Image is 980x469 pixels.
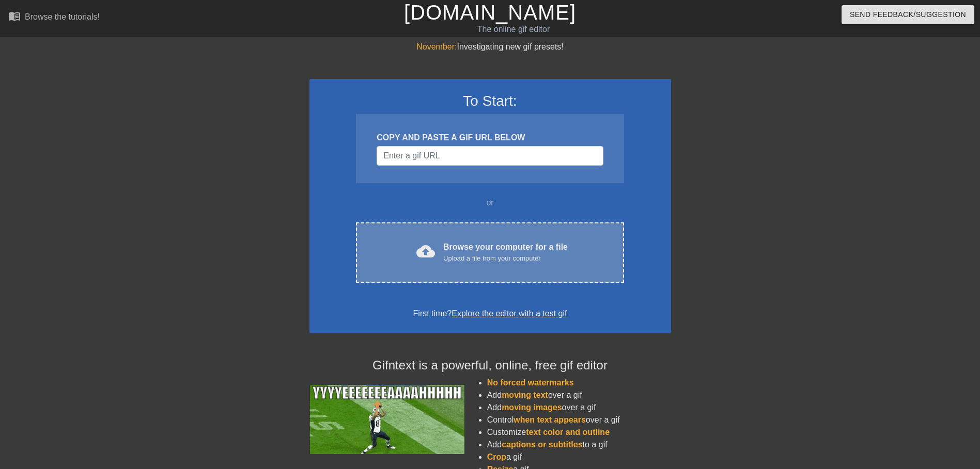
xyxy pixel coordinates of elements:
[8,10,21,22] span: menu_book
[487,452,506,461] span: Crop
[526,428,610,436] span: text color and outline
[309,358,671,373] h4: Gifntext is a powerful, online, free gif editor
[416,42,457,51] span: November:
[309,385,464,454] img: football_small.gif
[416,242,435,261] span: cloud_upload
[850,8,966,21] span: Send Feedback/Suggestion
[443,241,568,264] div: Browse your computer for a file
[487,426,671,439] li: Customize
[377,132,603,144] div: COPY AND PASTE A GIF URL BELOW
[443,253,568,264] div: Upload a file from your computer
[8,10,100,26] a: Browse the tutorials!
[502,403,562,412] span: moving images
[514,415,586,424] span: when text appears
[487,401,671,414] li: Add over a gif
[323,308,658,320] div: First time?
[309,41,671,53] div: Investigating new gif presets!
[487,451,671,463] li: a gif
[487,378,574,387] span: No forced watermarks
[377,146,603,166] input: Username
[502,391,548,399] span: moving text
[487,389,671,401] li: Add over a gif
[842,5,974,24] button: Send Feedback/Suggestion
[25,12,100,21] div: Browse the tutorials!
[336,197,644,209] div: or
[323,92,658,110] h3: To Start:
[404,1,576,24] a: [DOMAIN_NAME]
[502,440,582,449] span: captions or subtitles
[487,414,671,426] li: Control over a gif
[487,439,671,451] li: Add to a gif
[332,23,695,36] div: The online gif editor
[452,309,567,318] a: Explore the editor with a test gif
